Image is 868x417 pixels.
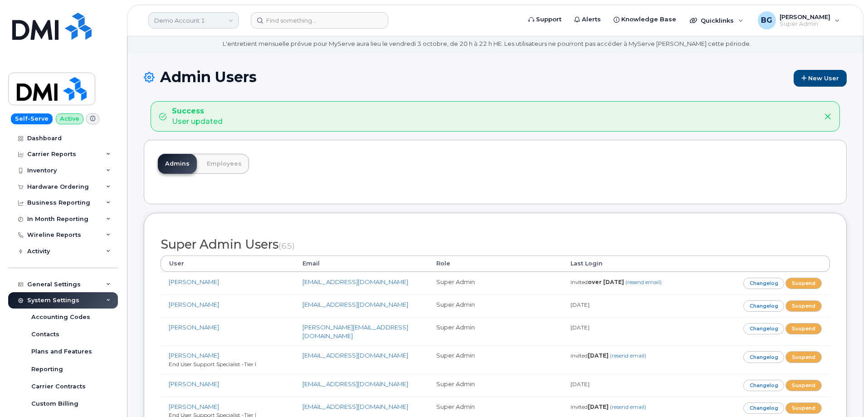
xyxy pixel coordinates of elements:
td: Super Admin [428,272,562,294]
a: Changelog [743,351,785,363]
a: Support [522,10,568,29]
a: Knowledge Base [607,10,683,29]
a: [PERSON_NAME] [169,380,219,388]
a: Suspend [785,402,822,414]
a: Alerts [568,10,607,29]
a: Changelog [743,402,785,414]
small: End User Support Specialist -Tier I [169,361,256,368]
a: [PERSON_NAME][EMAIL_ADDRESS][DOMAIN_NAME] [302,324,408,339]
strong: [DATE] [588,352,609,359]
a: (resend email) [610,352,646,359]
a: [EMAIL_ADDRESS][DOMAIN_NAME] [302,278,408,285]
a: Suspend [785,300,822,312]
span: Knowledge Base [621,15,676,24]
a: New User [794,70,847,87]
div: User updated [172,106,223,127]
small: invited [571,403,646,410]
a: [EMAIL_ADDRESS][DOMAIN_NAME] [302,380,408,388]
span: Alerts [582,15,601,24]
h2: Super Admin Users [161,238,830,251]
a: [EMAIL_ADDRESS][DOMAIN_NAME] [302,352,408,359]
a: Changelog [743,300,785,312]
a: [PERSON_NAME] [169,324,219,331]
td: Super Admin [428,294,562,317]
a: (resend email) [625,279,662,285]
a: [PERSON_NAME] [169,403,219,410]
span: Support [536,15,561,24]
th: Email [294,255,428,272]
strong: [DATE] [588,403,609,410]
small: invited [571,279,662,285]
a: Admins [158,154,197,174]
span: Super Admin [780,20,830,28]
a: [PERSON_NAME] [169,301,219,308]
th: Role [428,255,562,272]
a: (resend email) [610,403,646,410]
small: [DATE] [571,381,590,388]
small: invited [571,352,646,359]
small: [DATE] [571,324,590,331]
div: Bill Geary [751,11,846,29]
a: Changelog [743,278,785,289]
a: Employees [200,154,249,174]
th: User [161,255,294,272]
strong: over [DATE] [588,279,624,285]
a: Changelog [743,323,785,334]
strong: Success [172,106,223,117]
a: Suspend [785,380,822,391]
th: Last Login [562,255,696,272]
a: [PERSON_NAME] [169,352,219,359]
td: Super Admin [428,317,562,345]
span: Quicklinks [701,17,734,24]
a: Suspend [785,323,822,334]
small: [DATE] [571,301,590,308]
div: Quicklinks [683,11,750,29]
a: [EMAIL_ADDRESS][DOMAIN_NAME] [302,301,408,308]
td: Super Admin [428,345,562,373]
span: BG [761,15,772,26]
a: [PERSON_NAME] [169,278,219,285]
a: Suspend [785,278,822,289]
a: [EMAIL_ADDRESS][DOMAIN_NAME] [302,403,408,410]
td: Super Admin [428,374,562,397]
span: [PERSON_NAME] [780,13,830,20]
a: Suspend [785,351,822,363]
small: (65) [278,241,295,250]
a: Demo Account 1 [148,12,239,29]
a: Changelog [743,380,785,391]
input: Find something... [251,12,388,29]
h1: Admin Users [144,69,847,87]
